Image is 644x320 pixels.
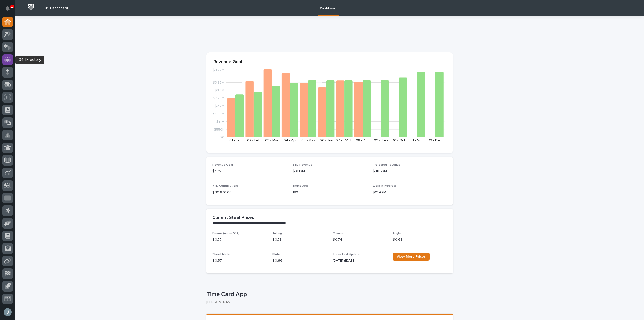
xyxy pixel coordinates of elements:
text: 01 - Jan [229,139,242,142]
span: Channel [333,232,344,235]
p: $31.19M [293,169,367,174]
text: 08 - Aug [356,139,370,142]
p: Revenue Goals [213,59,446,65]
span: Plate [272,253,280,256]
p: $48.59M [373,169,447,174]
p: $ 311,870.00 [212,190,287,195]
span: View More Prices [397,255,426,258]
p: $47M [212,169,287,174]
tspan: $3.3M [215,89,224,92]
text: 04 - Apr [284,139,297,142]
span: Sheet Metal [212,253,230,256]
tspan: $550K [214,128,224,131]
text: 09 - Sep [374,139,388,142]
text: 11 - Nov [411,139,423,142]
text: 03 - Mar [265,139,278,142]
tspan: $3.85M [213,81,224,84]
p: 180 [293,190,367,195]
text: 02 - Feb [247,139,260,142]
a: View More Prices [393,253,430,261]
button: users-avatar [2,307,13,317]
text: 12 - Dec [429,139,442,142]
span: Beams (under 55#) [212,232,239,235]
div: Notifications1 [6,6,13,14]
span: Projected Revenue [373,163,401,166]
h2: Current Steel Prices [212,215,254,221]
span: Employees [293,184,309,187]
span: Revenue Goal [212,163,233,166]
tspan: $1.65M [213,112,224,116]
img: Workspace Logo [26,2,36,12]
tspan: $1.1M [216,120,224,123]
p: $ 0.78 [272,237,327,242]
p: $ 0.57 [212,258,266,263]
button: Notifications [2,3,13,14]
text: 05 - May [301,139,315,142]
text: 07 - [DATE] [336,139,353,142]
p: 1 [11,5,13,8]
text: 06 - Jun [320,139,333,142]
p: [PERSON_NAME] [206,300,449,304]
p: [DATE] ([DATE]) [333,258,387,263]
h2: 01. Dashboard [45,6,68,10]
span: YTD Contributions [212,184,239,187]
tspan: $2.75M [213,96,224,100]
p: Time Card App [206,291,451,298]
span: Tubing [272,232,282,235]
tspan: $2.2M [215,104,224,108]
p: $19.42M [373,190,447,195]
tspan: $0 [220,136,224,139]
p: $ 0.74 [333,237,387,242]
p: $ 0.69 [393,237,447,242]
span: Angle [393,232,401,235]
tspan: $4.77M [213,68,224,72]
span: YTD Revenue [293,163,312,166]
p: $ 0.66 [272,258,327,263]
text: 10 - Oct [393,139,405,142]
span: Work in Progress [373,184,397,187]
p: $ 0.77 [212,237,266,242]
span: Prices Last Updated [333,253,361,256]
